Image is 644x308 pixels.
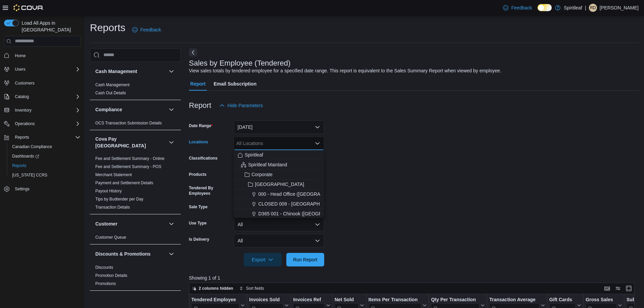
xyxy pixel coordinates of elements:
a: Cash Management [95,82,129,87]
span: Dashboards [12,153,39,159]
button: Reports [12,133,32,141]
div: Cash Management [90,81,181,100]
button: Users [1,65,83,74]
a: Dashboards [7,151,83,161]
a: Merchant Statement [95,172,132,177]
span: Merchant Statement [95,172,132,177]
span: Payment and Settlement Details [95,180,153,186]
button: Spiritleaf [234,150,324,160]
button: All [234,234,324,247]
button: Customer [167,220,175,228]
h3: Discounts & Promotions [95,251,150,257]
button: Catalog [12,93,31,101]
p: Showing 1 of 1 [189,275,639,281]
button: Reports [1,133,83,142]
div: Invoices Sold [249,297,283,303]
a: Promotion Details [95,273,127,278]
button: Close list of options [315,141,320,146]
span: Load All Apps in [GEOGRAPHIC_DATA] [19,20,80,33]
label: Tendered By Employees [189,185,231,196]
span: Washington CCRS [9,171,80,179]
h1: Reports [90,21,125,34]
button: Cova Pay [GEOGRAPHIC_DATA] [95,136,166,149]
span: Operations [15,121,35,126]
button: Operations [1,119,83,128]
button: Cash Management [95,68,166,75]
div: Cova Pay [GEOGRAPHIC_DATA] [90,155,181,214]
h3: Compliance [95,106,122,113]
span: Transaction Details [95,205,130,210]
div: Customer [90,233,181,244]
h3: Sales by Employee (Tendered) [189,59,291,67]
span: Users [15,67,25,72]
span: CLOSED 009 - [GEOGRAPHIC_DATA]. [258,200,342,207]
span: D365 001 - Chinook ([GEOGRAPHIC_DATA]) [258,210,354,217]
nav: Complex example [4,48,80,212]
span: Customer Queue [95,235,126,240]
a: Fee and Settlement Summary - Online [95,156,165,161]
a: Transaction Details [95,205,130,210]
a: Promotions [95,281,116,286]
div: Items Per Transaction [368,297,421,303]
button: Cash Management [167,67,175,75]
button: Spiritleaf Mainland [234,160,324,170]
span: [US_STATE] CCRS [12,172,47,178]
button: Customers [1,78,83,88]
span: Discounts [95,265,113,270]
span: Export [248,253,278,266]
span: Promotion Details [95,273,127,278]
button: Next [189,48,197,56]
span: Corporate [252,171,272,178]
div: View sales totals by tendered employee for a specified date range. This report is equivalent to t... [189,67,501,74]
input: Dark Mode [538,4,552,11]
span: Reports [12,163,26,168]
h3: Report [189,101,211,110]
span: Promotions [95,281,116,286]
button: Compliance [95,106,166,113]
button: Sort fields [237,284,267,292]
span: Reports [9,162,80,170]
button: CLOSED 009 - [GEOGRAPHIC_DATA]. [234,199,324,209]
label: Locations [189,139,208,145]
label: Is Delivery [189,237,209,242]
span: Spiritleaf Mainland [248,161,287,168]
span: Canadian Compliance [9,143,80,151]
span: Dark Mode [538,11,538,11]
button: [GEOGRAPHIC_DATA] [234,180,324,189]
span: Settings [12,185,80,193]
a: Discounts [95,265,113,270]
span: Canadian Compliance [12,144,52,149]
span: OCS Transaction Submission Details [95,120,162,126]
button: Inventory [12,106,34,114]
label: Products [189,172,207,177]
span: Feedback [140,26,161,33]
div: Discounts & Promotions [90,263,181,290]
a: Customers [12,79,37,87]
button: Display options [614,284,622,292]
div: Tendered Employee [191,297,239,303]
button: Users [12,65,28,73]
span: RD [590,4,596,12]
button: [US_STATE] CCRS [7,170,83,180]
button: Customer [95,220,166,227]
span: Hide Parameters [228,102,263,109]
span: Reports [15,135,29,140]
span: Home [15,53,26,58]
span: Settings [15,186,29,192]
div: Ravi D [589,4,597,12]
a: OCS Transaction Submission Details [95,121,162,125]
a: Tips by Budtender per Day [95,197,143,202]
a: Fee and Settlement Summary - POS [95,164,161,169]
span: Tips by Budtender per Day [95,196,143,202]
button: Discounts & Promotions [167,250,175,258]
span: Report [190,77,206,91]
span: 2 columns hidden [199,286,233,291]
a: Dashboards [9,152,42,160]
a: Reports [9,162,29,170]
div: Qty Per Transaction [431,297,479,303]
span: Dashboards [9,152,80,160]
label: Classifications [189,156,218,161]
span: Operations [12,120,80,128]
p: Spiritleaf [564,4,582,12]
label: Sale Type [189,204,208,210]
